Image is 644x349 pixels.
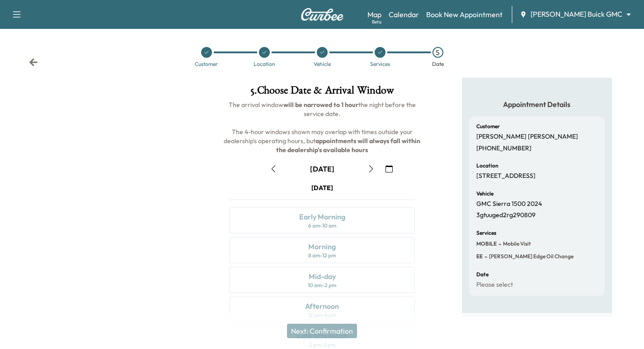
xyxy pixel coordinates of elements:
[483,252,487,261] span: -
[367,9,381,20] a: MapBeta
[476,133,578,141] p: [PERSON_NAME] [PERSON_NAME]
[476,200,542,208] p: GMC Sierra 1500 2024
[389,9,419,20] a: Calendar
[476,240,497,247] span: MOBILE
[254,61,275,67] div: Location
[476,272,489,277] h6: Date
[476,253,483,260] span: EE
[476,144,531,153] p: [PHONE_NUMBER]
[222,85,422,100] h1: 5 . Choose Date & Arrival Window
[469,99,605,109] h5: Appointment Details
[301,8,344,21] img: Curbee Logo
[370,61,390,67] div: Services
[476,281,513,289] p: Please select
[501,240,531,247] span: Mobile Visit
[195,61,218,67] div: Customer
[426,9,503,20] a: Book New Appointment
[476,211,536,219] p: 3gtuuged2rg290809
[310,164,334,174] div: [DATE]
[283,101,358,109] b: will be narrowed to 1 hour
[476,191,494,196] h6: Vehicle
[531,9,622,19] span: [PERSON_NAME] Buick GMC
[432,61,444,67] div: Date
[314,61,331,67] div: Vehicle
[372,19,381,25] div: Beta
[497,239,501,248] span: -
[476,172,536,180] p: [STREET_ADDRESS]
[476,230,496,236] h6: Services
[276,137,422,154] b: appointments will always fall within the dealership's available hours
[224,101,422,154] span: The arrival window the night before the service date. The 4-hour windows shown may overlap with t...
[487,253,573,260] span: Ewing Edge Oil Change
[432,47,443,58] div: 5
[476,124,500,129] h6: Customer
[29,58,38,67] div: Back
[311,183,333,192] div: [DATE]
[476,163,498,168] h6: Location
